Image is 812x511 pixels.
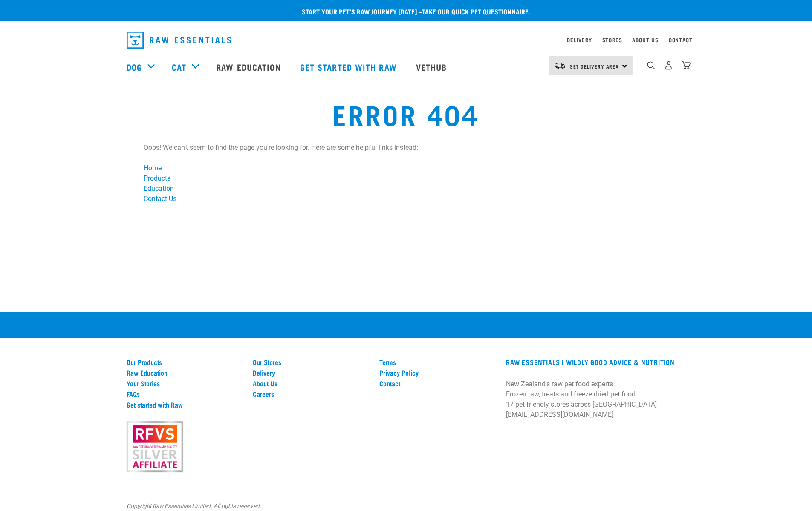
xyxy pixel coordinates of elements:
a: Get started with Raw [292,50,407,84]
a: Contact Us [144,195,176,203]
a: FAQs [127,390,243,398]
em: Copyright Raw Essentials Limited. All rights reserved. [127,502,261,509]
img: user.png [664,61,673,70]
a: Privacy Policy [379,369,496,376]
a: About Us [253,379,369,387]
img: rfvs.png [123,420,187,474]
a: Careers [253,390,369,398]
nav: dropdown navigation [120,28,693,52]
a: Contact [379,379,496,387]
a: Products [144,174,170,182]
p: New Zealand's raw pet food experts Frozen raw, treats and freeze dried pet food 17 pet friendly s... [506,379,685,420]
a: Get started with Raw [127,401,243,408]
img: home-icon@2x.png [682,61,691,70]
a: Terms [379,358,496,366]
h1: error 404 [150,98,661,129]
a: Raw Education [208,50,291,84]
a: Cat [172,60,186,73]
a: take our quick pet questionnaire. [422,9,530,13]
a: About Us [632,38,658,41]
a: Delivery [567,38,592,41]
a: Delivery [253,369,369,376]
a: Vethub [407,50,458,84]
a: Your Stories [127,379,243,387]
a: Contact [669,38,693,41]
a: Stores [602,38,622,41]
img: home-icon-1@2x.png [647,61,655,69]
a: Home [144,164,162,172]
p: Oops! We can't seem to find the page you're looking for. Here are some helpful links instead: [144,143,668,153]
a: Our Stores [253,358,369,366]
a: Dog [127,60,142,73]
a: Raw Education [127,369,243,376]
a: Our Products [127,358,243,366]
img: van-moving.png [554,62,566,69]
h3: RAW ESSENTIALS | Wildly Good Advice & Nutrition [506,358,685,366]
span: Set Delivery Area [570,65,619,68]
a: Education [144,184,174,192]
img: Raw Essentials Logo [127,32,231,49]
